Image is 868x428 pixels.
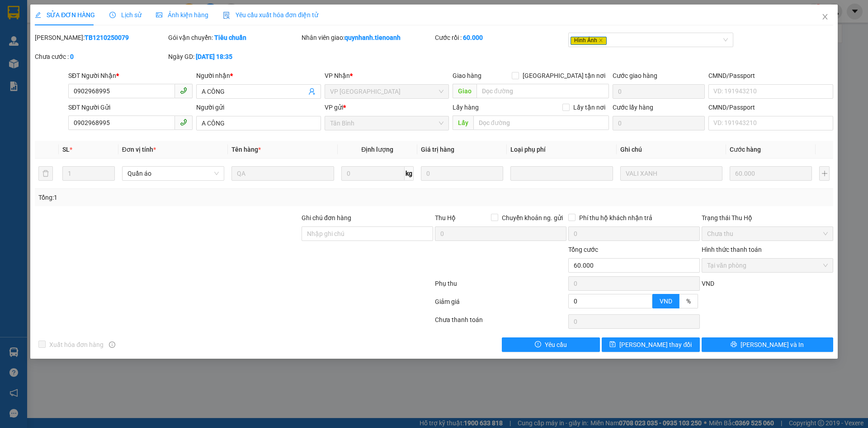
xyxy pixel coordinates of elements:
span: Ảnh kiện hàng [156,11,208,19]
span: Giá trị hàng [421,146,454,153]
span: VND [702,280,714,287]
div: Gói vận chuyển: [168,33,300,43]
div: VP gửi [325,102,449,112]
span: printer [731,341,737,348]
span: Tân Bình [330,116,443,130]
input: Dọc đường [476,84,609,98]
span: phone [180,87,187,94]
span: Chuyển khoản ng. gửi [498,213,566,223]
b: [DATE] 18:35 [196,53,232,60]
span: Yêu cầu xuất hóa đơn điện tử [223,11,318,19]
input: Dọc đường [473,115,609,130]
div: Chưa thanh toán [434,315,567,331]
button: save[PERSON_NAME] thay đổi [602,337,700,352]
span: Lấy tận nơi [570,102,609,112]
span: phone [180,119,187,126]
div: Tổng: 1 [38,192,335,202]
input: Ghi Chú [620,166,722,181]
b: Tiêu chuẩn [214,34,246,41]
span: Lấy [453,115,473,130]
div: Người gửi [196,102,321,112]
input: Cước giao hàng [613,84,705,99]
span: Quần áo [127,167,219,180]
input: 0 [421,166,503,181]
div: CMND/Passport [708,71,833,81]
b: 60.000 [463,34,483,41]
div: SĐT Người Nhận [68,71,193,81]
div: Ngày GD: [168,52,300,62]
span: Định lượng [361,146,393,153]
button: printer[PERSON_NAME] và In [702,337,833,352]
span: Tên hàng [231,146,261,153]
div: CMND/Passport [708,102,833,112]
span: % [686,298,691,305]
span: VP Nhận [325,72,350,79]
label: Hình thức thanh toán [702,246,762,253]
span: [PERSON_NAME] thay đổi [619,340,692,350]
span: Tổng cước [568,246,598,253]
span: Đơn vị tính [122,146,156,153]
span: exclamation-circle [535,341,541,348]
span: Giao [453,84,476,98]
span: Lịch sử [109,11,142,19]
label: Cước lấy hàng [613,104,653,111]
label: Cước giao hàng [613,72,657,79]
span: Tại văn phòng [707,259,828,272]
input: VD: Bàn, Ghế [231,166,334,181]
div: Trạng thái Thu Hộ [702,213,833,223]
span: Phí thu hộ khách nhận trả [576,213,656,223]
img: icon [223,12,230,19]
div: SĐT Người Gửi [68,102,193,112]
th: Ghi chú [617,141,726,159]
button: plus [819,166,829,181]
span: kg [405,166,414,181]
div: Người nhận [196,71,321,81]
input: Cước lấy hàng [613,116,705,130]
span: VND [660,298,672,305]
span: info-circle [109,341,115,348]
span: Hình Ảnh [571,37,607,45]
span: user-add [308,88,316,95]
span: Cước hàng [730,146,761,153]
button: exclamation-circleYêu cầu [502,337,600,352]
button: delete [38,166,53,181]
div: Chưa cước : [35,52,166,62]
div: Cước rồi : [435,33,566,43]
b: quynhanh.tienoanh [344,34,401,41]
span: VP Đà Lạt [330,85,443,98]
span: edit [35,12,41,18]
span: SL [62,146,70,153]
button: Close [812,5,838,30]
span: [GEOGRAPHIC_DATA] tận nơi [519,71,609,81]
input: 0 [730,166,812,181]
b: TB1210250079 [85,34,129,41]
div: Nhân viên giao: [302,33,433,43]
span: picture [156,12,162,18]
span: Xuất hóa đơn hàng [46,340,107,350]
span: Lấy hàng [453,104,479,111]
span: save [609,341,616,348]
div: [PERSON_NAME]: [35,33,166,43]
div: Giảm giá [434,297,567,313]
span: Giao hàng [453,72,481,79]
span: clock-circle [109,12,116,18]
span: close [599,38,603,43]
b: 0 [70,53,74,60]
div: Phụ thu [434,279,567,294]
span: close [821,13,829,20]
span: Thu Hộ [435,214,456,221]
th: Loại phụ phí [507,141,616,159]
span: Yêu cầu [545,340,567,350]
span: Chưa thu [707,227,828,240]
span: [PERSON_NAME] và In [741,340,804,350]
span: SỬA ĐƠN HÀNG [35,11,95,19]
input: Ghi chú đơn hàng [302,226,433,241]
label: Ghi chú đơn hàng [302,214,351,221]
